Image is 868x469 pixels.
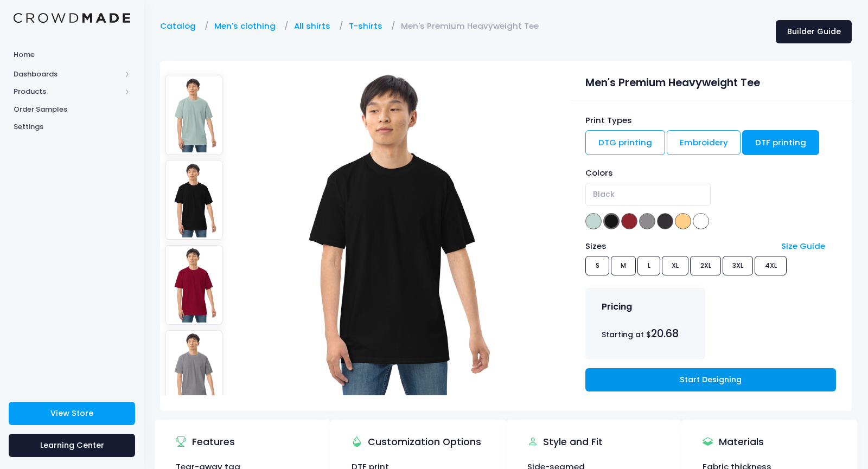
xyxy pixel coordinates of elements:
a: Men's clothing [214,20,281,32]
span: Products [14,86,121,97]
a: Men's Premium Heavyweight Tee [401,20,544,32]
a: Catalog [160,20,201,32]
img: Logo [14,13,130,23]
a: T-shirts [349,20,388,32]
a: All shirts [294,20,336,32]
span: Home [14,49,130,60]
span: Black [585,183,711,206]
span: Learning Center [40,440,104,451]
span: Order Samples [14,104,130,115]
a: Learning Center [9,434,135,457]
div: Customization Options [352,427,481,458]
span: View Store [50,408,93,419]
h4: Pricing [602,301,632,312]
div: Style and Fit [527,427,603,458]
span: Black [593,189,615,200]
a: View Store [9,402,135,425]
a: DTG printing [585,130,665,155]
a: DTF printing [742,130,819,155]
a: Start Designing [585,368,835,391]
div: Sizes [580,240,776,252]
div: Print Types [585,114,835,126]
div: Materials [703,427,764,458]
a: Builder Guide [776,20,852,43]
span: Dashboards [14,69,121,80]
div: Starting at $ [602,326,690,342]
div: Features [176,427,235,458]
div: Colors [585,167,835,179]
div: Men's Premium Heavyweight Tee [585,70,835,91]
span: 20.68 [651,326,679,341]
a: Size Guide [781,240,825,252]
span: Settings [14,121,130,132]
a: Embroidery [667,130,741,155]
